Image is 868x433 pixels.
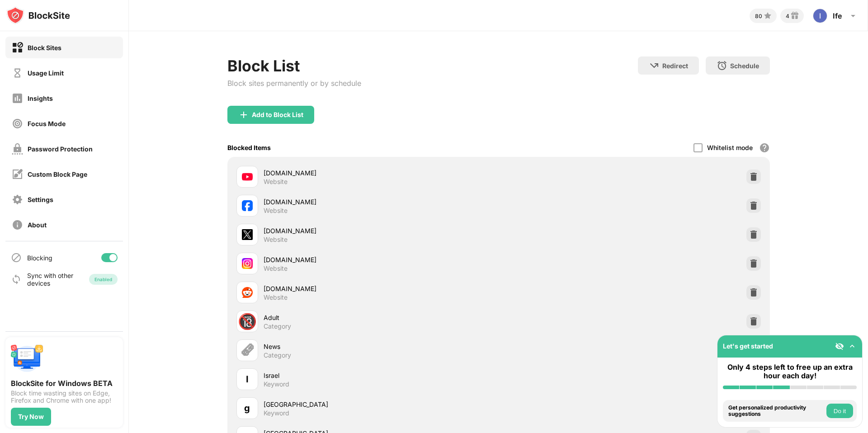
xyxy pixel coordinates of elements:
[835,342,844,351] img: eye-not-visible.svg
[28,120,66,127] div: Focus Mode
[264,264,288,273] div: Website
[94,277,112,282] div: Enabled
[12,194,23,205] img: settings-off.svg
[11,390,118,404] div: Block time wasting sites on Edge, Firefox and Chrome with one app!
[264,313,499,322] div: Adult
[264,284,499,293] div: [DOMAIN_NAME]
[264,400,499,409] div: [GEOGRAPHIC_DATA]
[11,252,22,263] img: blocking-icon.svg
[27,254,52,262] div: Blocking
[813,9,827,23] img: ACg8ocK6Zm-mWg6Q2AovvpwHih4_4WC03z7ycCHvZVxYcogUGtQrUg=s96-c
[227,56,361,75] div: Block List
[264,255,499,264] div: [DOMAIN_NAME]
[264,351,291,359] div: Category
[227,144,271,151] div: Blocked Items
[28,94,53,102] div: Insights
[755,13,762,19] div: 80
[264,342,499,351] div: News
[18,413,44,420] div: Try Now
[242,171,253,182] img: favicons
[264,371,499,380] div: Israel
[242,229,253,240] img: favicons
[833,11,842,20] div: Ife
[12,143,23,155] img: password-protection-off.svg
[252,111,303,118] div: Add to Block List
[242,258,253,269] img: favicons
[28,196,53,203] div: Settings
[28,170,87,178] div: Custom Block Page
[662,62,688,70] div: Redirect
[786,13,789,19] div: 4
[264,409,289,417] div: Keyword
[28,44,61,52] div: Block Sites
[227,79,361,88] div: Block sites permanently or by schedule
[826,404,853,418] button: Do it
[28,221,47,229] div: About
[12,93,23,104] img: insights-off.svg
[246,372,249,386] div: I
[28,69,64,77] div: Usage Limit
[11,274,22,285] img: sync-icon.svg
[264,380,289,388] div: Keyword
[723,363,857,380] div: Only 4 steps left to free up an extra hour each day!
[238,312,257,331] div: 🔞
[12,118,23,129] img: focus-off.svg
[244,401,250,415] div: g
[264,178,288,186] div: Website
[264,322,291,330] div: Category
[240,341,255,360] div: 🗞
[848,342,857,351] img: omni-setup-toggle.svg
[762,10,773,21] img: points-small.svg
[264,293,288,301] div: Website
[264,197,499,207] div: [DOMAIN_NAME]
[264,207,288,215] div: Website
[12,169,23,180] img: customize-block-page-off.svg
[6,6,70,24] img: logo-blocksite.svg
[264,226,499,235] div: [DOMAIN_NAME]
[12,219,23,231] img: about-off.svg
[28,145,93,153] div: Password Protection
[264,235,288,244] div: Website
[707,144,753,151] div: Whitelist mode
[242,287,253,298] img: favicons
[11,379,118,388] div: BlockSite for Windows BETA
[264,168,499,178] div: [DOMAIN_NAME]
[12,67,23,79] img: time-usage-off.svg
[242,200,253,211] img: favicons
[730,62,759,70] div: Schedule
[12,42,23,53] img: block-on.svg
[723,342,773,350] div: Let's get started
[728,405,824,418] div: Get personalized productivity suggestions
[27,272,74,287] div: Sync with other devices
[789,10,800,21] img: reward-small.svg
[11,343,43,375] img: push-desktop.svg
